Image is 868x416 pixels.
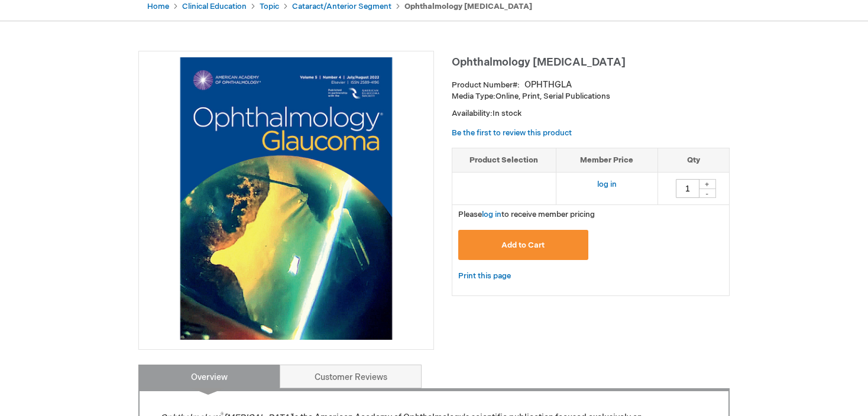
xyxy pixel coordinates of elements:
[676,179,699,198] input: Qty
[452,148,556,173] th: Product Selection
[658,148,729,173] th: Qty
[698,179,716,189] div: +
[452,91,730,102] p: Online, Print, Serial Publications
[524,79,572,91] div: OPHTHGLA
[147,2,169,11] a: Home
[404,2,532,11] strong: Ophthalmology [MEDICAL_DATA]
[452,92,495,101] strong: Media Type:
[292,2,391,11] a: Cataract/Anterior Segment
[260,2,279,11] a: Topic
[501,240,545,250] span: Add to Cart
[452,108,730,119] p: Availability:
[280,365,422,388] a: Customer Reviews
[458,230,588,260] button: Add to Cart
[597,180,617,189] a: log in
[698,188,716,198] div: -
[182,2,247,11] a: Clinical Education
[556,148,658,173] th: Member Price
[452,80,520,90] strong: Product Number
[145,57,427,340] img: Ophthalmology Glaucoma
[452,128,572,138] a: Be the first to review this product
[138,365,280,388] a: Overview
[452,56,626,69] span: Ophthalmology [MEDICAL_DATA]
[493,109,522,118] span: In stock
[458,210,595,219] span: Please to receive member pricing
[482,210,501,219] a: log in
[458,269,511,284] a: Print this page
